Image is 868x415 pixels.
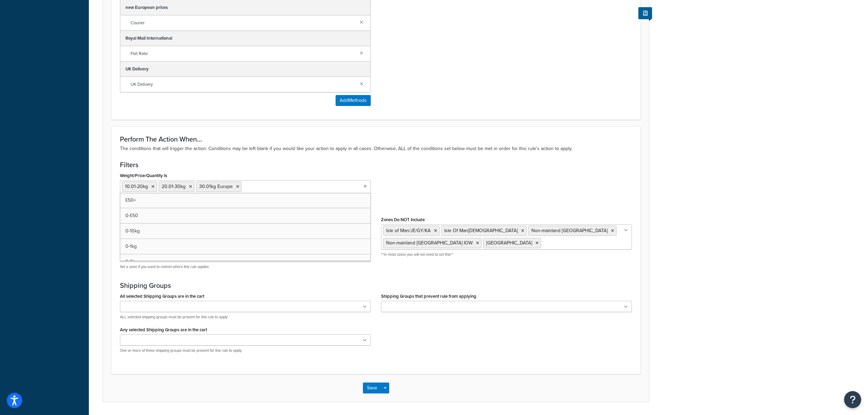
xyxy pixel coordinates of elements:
[120,294,204,299] label: All selected Shipping Groups are in the cart
[125,212,138,219] span: 0-£50
[120,31,370,46] div: Royal Mail International
[125,243,137,250] span: 0-1kg
[120,348,371,353] p: One or more of these shipping groups must be present for this rule to apply
[125,227,140,235] span: 0-10kg
[125,258,138,265] span: 0-2kg
[120,145,632,152] p: The conditions that will trigger the action. Conditions may be left blank if you would like your ...
[120,208,370,223] a: 0-£50
[120,264,371,269] p: Set a zone if you want to restrict where this rule applies
[381,294,476,299] label: Shipping Groups that prevent rule from applying
[199,183,233,190] span: 30.01kg Europe
[381,252,632,257] p: **In most cases you will not need to set this**
[386,239,473,246] span: Non-mainland [GEOGRAPHIC_DATA] IOW
[844,391,861,408] button: Open Resource Center
[381,217,425,222] label: Zones Do NOT Include
[125,183,148,190] span: 10.01-20kg
[486,239,532,246] span: [GEOGRAPHIC_DATA]
[120,135,632,143] h3: Perform The Action When...
[120,224,370,239] a: 0-10kg
[444,227,518,234] span: Isle Of Man[DEMOGRAPHIC_DATA]
[363,383,381,393] button: Save
[162,183,186,190] span: 20.01-30kg
[125,197,136,204] span: £50+
[336,95,371,106] button: AddMethods
[120,327,207,332] label: Any selected Shipping Groups are in the cart
[120,314,371,320] p: ALL selected shipping groups must be present for this rule to apply
[120,193,370,208] a: £50+
[120,254,370,269] a: 0-2kg
[120,205,632,213] h3: Shipping Zones
[131,49,354,58] span: Flat Rate
[131,18,354,28] span: Courier
[120,62,370,77] div: UK Delivery
[531,227,608,234] span: Non-mainland [GEOGRAPHIC_DATA]
[386,227,431,234] span: Isle of Man/JE/GY/KA
[120,239,370,254] a: 0-1kg
[131,80,354,89] span: UK Delivery
[638,7,652,19] button: Show Help Docs
[120,161,632,169] h3: Filters
[120,173,167,178] label: Weight/Price/Quantity Is
[120,282,632,289] h3: Shipping Groups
